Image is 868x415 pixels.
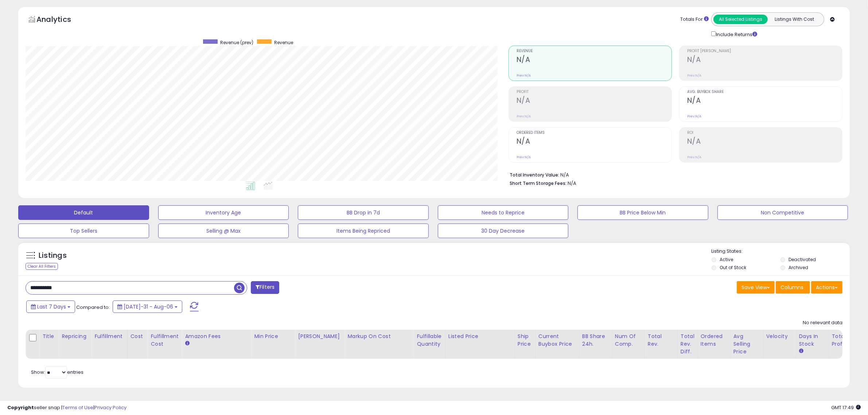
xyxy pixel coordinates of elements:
[713,15,768,24] button: All Selected Listings
[680,16,709,23] div: Totals For
[185,333,248,340] div: Amazon Fees
[776,281,810,294] button: Columns
[737,281,775,294] button: Save View
[799,333,826,348] div: Days In Stock
[37,303,66,310] span: Last 7 Days
[832,333,859,348] div: Total Profit
[185,340,189,347] small: Amazon Fees.
[18,224,149,238] button: Top Sellers
[438,205,569,220] button: Needs to Reprice
[7,404,34,411] strong: Copyright
[254,333,292,340] div: Min Price
[220,39,253,46] span: Revenue (prev)
[94,333,124,340] div: Fulfillment
[517,49,672,53] span: Revenue
[517,131,672,135] span: Ordered Items
[517,137,672,147] h2: N/A
[39,251,67,261] h5: Listings
[76,304,110,311] span: Compared to:
[347,333,410,340] div: Markup on Cost
[781,284,803,291] span: Columns
[345,330,414,359] th: The percentage added to the cost of goods (COGS) that forms the calculator for Min & Max prices.
[158,224,289,238] button: Selling @ Max
[94,404,126,411] a: Privacy Policy
[687,73,701,78] small: Prev: N/A
[26,300,75,313] button: Last 7 Days
[417,333,442,348] div: Fulfillable Quantity
[124,303,173,310] span: [DATE]-31 - Aug-06
[7,404,126,411] div: seller snap | |
[767,15,822,24] button: Listings With Cost
[158,205,289,220] button: Inventory Age
[274,39,293,46] span: Revenue
[720,264,746,271] label: Out of Stock
[131,333,145,340] div: Cost
[510,170,837,179] li: N/A
[517,155,531,159] small: Prev: N/A
[298,205,429,220] button: BB Drop in 7d
[681,333,694,356] div: Total Rev. Diff.
[803,319,842,326] div: No relevant data
[577,205,708,220] button: BB Price Below Min
[706,30,766,38] div: Include Returns
[517,55,672,65] h2: N/A
[582,333,609,348] div: BB Share 24h.
[517,114,531,119] small: Prev: N/A
[62,333,88,340] div: Repricing
[438,224,569,238] button: 30 Day Decrease
[62,404,93,411] a: Terms of Use
[113,300,182,313] button: [DATE]-31 - Aug-06
[687,96,842,106] h2: N/A
[789,256,816,263] label: Deactivated
[517,90,672,94] span: Profit
[298,333,341,340] div: [PERSON_NAME]
[733,333,760,356] div: Avg Selling Price
[26,263,58,270] div: Clear All Filters
[648,333,674,348] div: Total Rev.
[687,55,842,65] h2: N/A
[687,155,701,159] small: Prev: N/A
[831,404,861,411] span: 2025-08-14 17:49 GMT
[789,264,808,271] label: Archived
[687,49,842,53] span: Profit [PERSON_NAME]
[298,224,429,238] button: Items Being Repriced
[510,172,559,178] b: Total Inventory Value:
[615,333,642,348] div: Num of Comp.
[151,333,179,348] div: Fulfillment Cost
[687,131,842,135] span: ROI
[42,333,55,340] div: Title
[701,333,727,348] div: Ordered Items
[18,205,149,220] button: Default
[720,256,733,263] label: Active
[687,114,701,119] small: Prev: N/A
[517,73,531,78] small: Prev: N/A
[712,248,850,255] p: Listing States:
[687,137,842,147] h2: N/A
[36,14,85,26] h5: Analytics
[687,90,842,94] span: Avg. Buybox Share
[568,180,576,187] span: N/A
[811,281,842,294] button: Actions
[518,333,532,348] div: Ship Price
[251,281,279,294] button: Filters
[448,333,511,340] div: Listed Price
[766,333,793,340] div: Velocity
[538,333,576,348] div: Current Buybox Price
[31,369,83,376] span: Show: entries
[799,348,803,354] small: Days In Stock.
[510,180,567,186] b: Short Term Storage Fees:
[517,96,672,106] h2: N/A
[717,205,848,220] button: Non Competitive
